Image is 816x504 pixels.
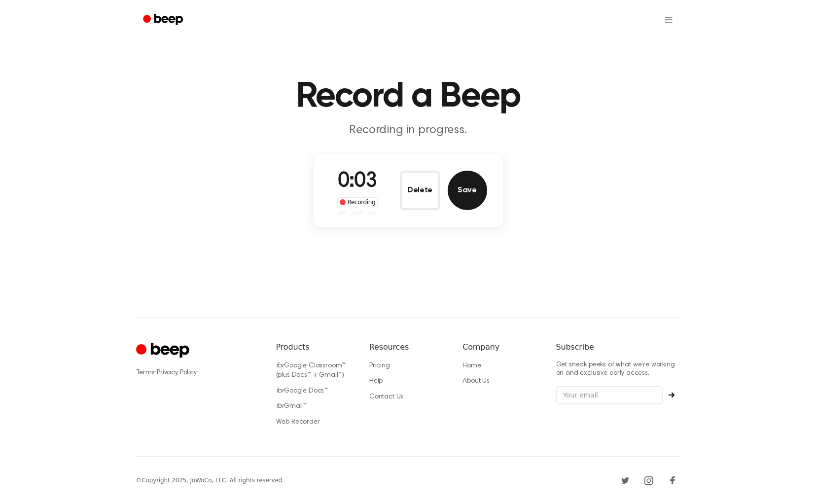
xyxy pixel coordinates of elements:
a: About Us [462,378,490,385]
i: for [276,388,284,395]
button: Subscribe [663,392,680,398]
a: Terms [136,369,155,376]
a: forGoogle Classroom™ (plus Docs™ + Gmail™) [276,362,346,379]
h6: Products [276,341,354,353]
a: Pricing [369,362,390,369]
i: for [276,362,284,369]
a: Help [369,378,383,385]
a: Beep [136,10,192,30]
a: Instagram [641,472,657,488]
button: Open menu [657,8,680,32]
p: Get sneak peeks of what we’re working on and exclusive early access. [556,361,680,378]
a: Home [462,362,481,369]
h6: Resources [369,341,447,353]
a: Privacy Policy [157,369,197,376]
h6: Subscribe [556,341,680,353]
button: Save Audio Record [448,171,487,210]
div: Recording [337,197,378,207]
input: Your email [556,386,663,405]
p: Recording in progress. [219,122,598,139]
a: forGmail™ [276,403,307,410]
a: Contact Us [369,394,403,400]
h1: Record a Beep [156,79,661,114]
a: Twitter [617,472,633,488]
a: Cruip [136,341,192,360]
a: Web Recorder [276,419,320,426]
a: forGoogle Docs™ [276,388,328,395]
a: Facebook [665,472,680,488]
div: · [136,368,260,378]
span: 0:03 [338,171,377,192]
h6: Company [462,341,540,353]
div: © Copyright 2025, JoWoCo, LLC. All rights reserved. [136,476,284,485]
i: for [276,403,284,410]
button: Delete Audio Record [400,171,440,210]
